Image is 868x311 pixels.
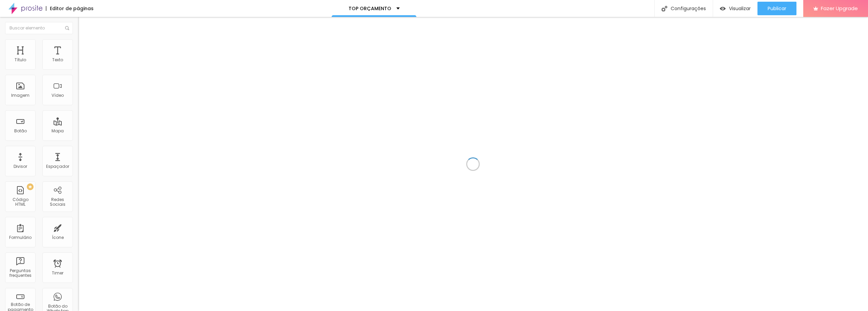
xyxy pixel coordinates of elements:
span: Visualizar [729,6,751,11]
div: Vídeo [52,93,64,98]
div: Botão [14,129,27,133]
div: Ícone [52,235,64,240]
p: TOP ORÇAMENTO [349,6,391,11]
div: Timer [52,271,63,275]
button: Visualizar [713,2,757,15]
div: Redes Sociais [44,197,71,207]
div: Formulário [9,235,32,240]
span: Fazer Upgrade [821,5,858,11]
input: Buscar elemento [5,22,73,34]
div: Perguntas frequentes [7,268,34,278]
img: view-1.svg [720,6,726,12]
div: Texto [52,58,63,62]
span: Publicar [768,6,786,11]
div: Espaçador [46,164,69,169]
img: Icone [65,26,69,30]
button: Publicar [757,2,796,15]
div: Divisor [14,164,27,169]
div: Imagem [11,93,29,98]
img: Icone [662,6,667,12]
div: Título [15,58,26,62]
div: Código HTML [7,197,34,207]
div: Editor de páginas [46,6,94,11]
div: Mapa [52,129,64,133]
